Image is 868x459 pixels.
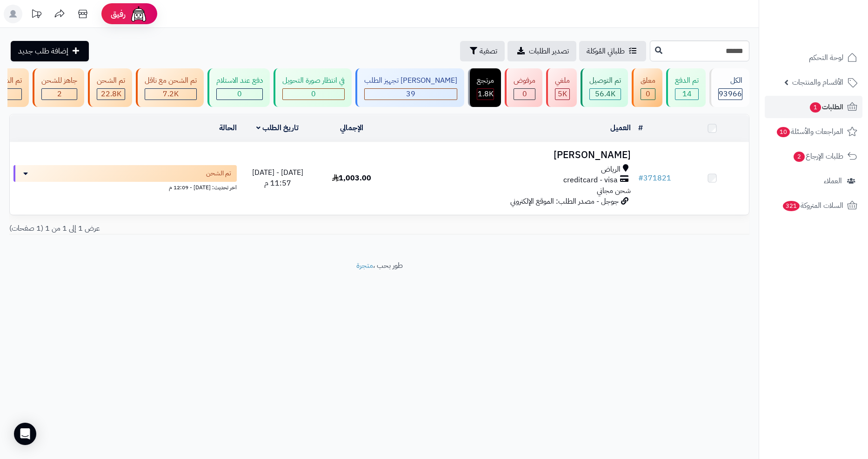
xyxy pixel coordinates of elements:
span: 0 [646,88,650,100]
div: عرض 1 إلى 1 من 1 (1 صفحات) [2,223,380,234]
div: 39 [365,89,457,100]
div: في انتظار صورة التحويل [282,75,345,86]
div: تم التوصيل [589,75,621,86]
span: 1.8K [478,88,494,100]
a: تم الشحن 22.8K [86,68,134,107]
div: اخر تحديث: [DATE] - 12:09 م [13,182,237,192]
a: المراجعات والأسئلة10 [765,120,862,143]
span: creditcard - visa [563,175,618,186]
span: 2 [57,88,62,100]
span: # [638,173,643,184]
div: 0 [514,89,535,100]
span: 22.8K [101,88,121,100]
a: #371821 [638,173,671,184]
span: تم الشحن [206,169,231,178]
div: 0 [217,89,262,100]
a: جاهز للشحن 2 [31,68,86,107]
a: السلات المتروكة321 [765,194,862,217]
div: 1801 [477,89,494,100]
span: شحن مجاني [597,185,631,196]
span: الطلبات [809,100,843,113]
div: 22831 [97,89,125,100]
div: دفع عند الاستلام [216,75,263,86]
span: جوجل - مصدر الطلب: الموقع الإلكتروني [510,196,619,207]
span: 93966 [719,88,742,100]
div: [PERSON_NAME] تجهيز الطلب [364,75,457,86]
a: في انتظار صورة التحويل 0 [272,68,354,107]
span: رفيق [111,8,126,20]
button: تصفية [460,41,505,61]
div: مرتجع [477,75,494,86]
a: الطلبات1 [765,96,862,118]
a: تصدير الطلبات [507,41,576,61]
div: تم الشحن مع ناقل [145,75,197,86]
a: تاريخ الطلب [256,122,299,133]
div: 7223 [145,89,196,100]
span: طلبات الإرجاع [793,150,843,163]
a: طلباتي المُوكلة [579,41,646,61]
a: مرفوض 0 [503,68,544,107]
div: 56415 [590,89,621,100]
span: 0 [237,88,242,100]
span: 5K [558,88,567,100]
a: لوحة التحكم [765,47,862,69]
a: معلق 0 [630,68,664,107]
div: مرفوض [514,75,535,86]
span: تصفية [480,46,497,57]
img: ai-face.png [129,5,148,23]
span: 1,003.00 [332,173,371,184]
span: 1 [810,102,821,113]
a: الإجمالي [340,122,363,133]
span: الرياض [601,164,621,175]
span: لوحة التحكم [809,51,843,64]
a: تحديثات المنصة [25,5,48,26]
div: 0 [641,89,655,100]
h3: [PERSON_NAME] [392,150,631,160]
span: 7.2K [163,88,179,100]
span: الأقسام والمنتجات [792,76,843,89]
div: Open Intercom Messenger [14,423,36,445]
div: 2 [42,89,77,100]
a: تم الدفع 14 [664,68,708,107]
span: تصدير الطلبات [529,46,569,57]
div: تم الدفع [675,75,699,86]
a: الحالة [219,122,237,133]
span: 321 [783,201,800,211]
a: طلبات الإرجاع2 [765,145,862,167]
span: العملاء [824,174,842,187]
span: المراجعات والأسئلة [776,125,843,138]
a: دفع عند الاستلام 0 [206,68,272,107]
div: 0 [283,89,344,100]
span: إضافة طلب جديد [18,46,68,57]
span: [DATE] - [DATE] 11:57 م [252,167,303,189]
span: 0 [311,88,316,100]
div: ملغي [555,75,570,86]
a: مرتجع 1.8K [466,68,503,107]
a: تم الشحن مع ناقل 7.2K [134,68,206,107]
div: 4954 [555,89,569,100]
span: 39 [406,88,415,100]
div: 14 [675,89,698,100]
div: جاهز للشحن [41,75,77,86]
span: 14 [682,88,692,100]
span: السلات المتروكة [782,199,843,212]
div: تم الشحن [97,75,125,86]
span: طلباتي المُوكلة [587,46,625,57]
a: ملغي 5K [544,68,579,107]
span: 10 [777,127,790,137]
a: العملاء [765,170,862,192]
span: 2 [794,152,805,162]
span: 56.4K [595,88,615,100]
a: إضافة طلب جديد [11,41,89,61]
div: معلق [641,75,655,86]
div: الكل [718,75,742,86]
a: العميل [610,122,631,133]
a: متجرة [356,260,373,271]
a: الكل93966 [708,68,751,107]
a: # [638,122,643,133]
a: [PERSON_NAME] تجهيز الطلب 39 [354,68,466,107]
span: 0 [522,88,527,100]
a: تم التوصيل 56.4K [579,68,630,107]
